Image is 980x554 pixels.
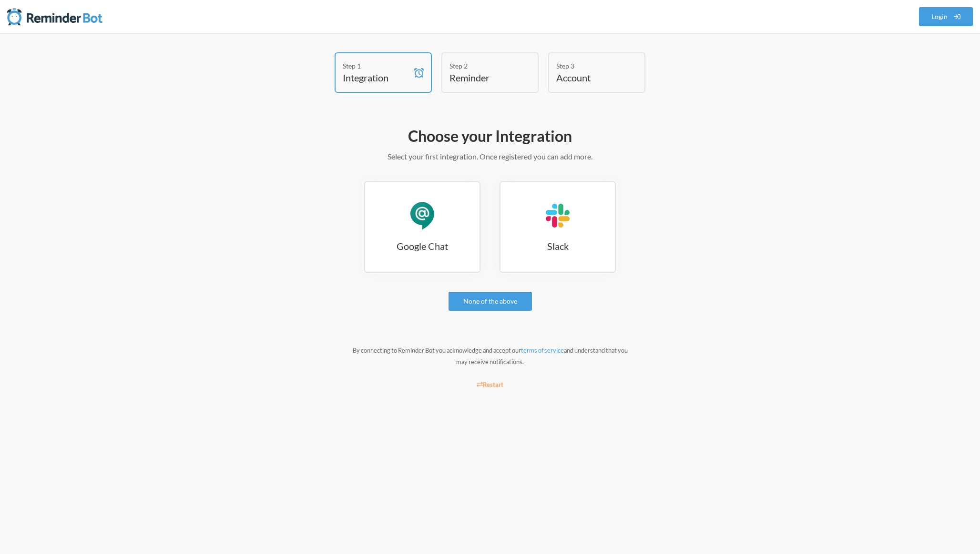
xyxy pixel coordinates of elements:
[214,151,766,162] p: Select your first integration. Once registered you can add more.
[556,71,623,84] h4: Account
[343,71,409,84] h4: Integration
[214,126,766,146] h2: Choose your Integration
[353,346,628,366] small: By connecting to Reminder Bot you acknowledge and accept our and understand that you may receive ...
[449,292,532,311] a: None of the above
[919,7,973,26] a: Login
[365,239,480,253] h3: Google Chat
[7,7,102,26] img: Reminder Bot
[521,346,564,354] a: terms of service
[556,61,623,71] div: Step 3
[343,61,409,71] div: Step 1
[500,239,615,253] h3: Slack
[449,61,516,71] div: Step 2
[477,381,503,388] small: Restart
[449,71,516,84] h4: Reminder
